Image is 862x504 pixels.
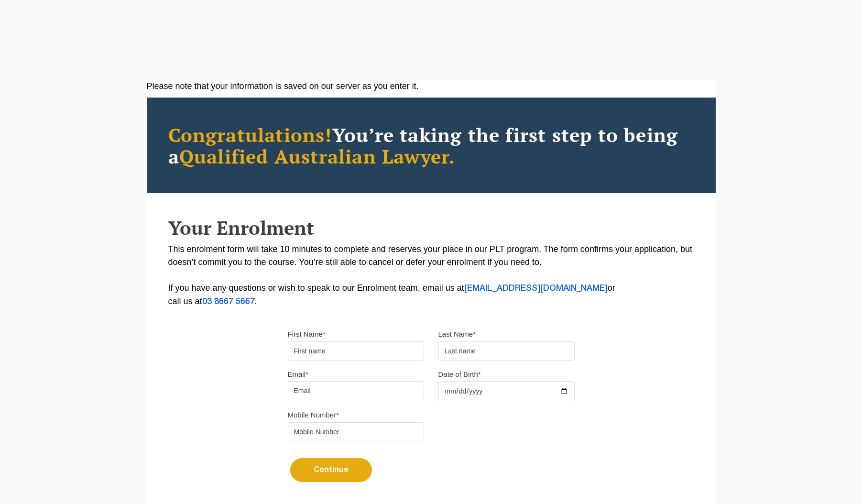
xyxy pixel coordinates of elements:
[438,329,476,339] label: Last Name*
[288,381,424,400] input: Email
[288,341,424,361] input: First name
[290,458,372,482] button: Continue
[464,285,608,292] a: [EMAIL_ADDRESS][DOMAIN_NAME]
[438,370,481,379] label: Date of Birth*
[288,422,424,441] input: Mobile Number
[179,143,456,169] span: Qualified Australian Lawyer.
[168,124,694,167] h2: You’re taking the first step to being a
[288,410,339,420] label: Mobile Number*
[147,80,716,93] div: Please note that your information is saved on our server as you enter it.
[202,298,255,306] a: 03 8667 5667
[168,217,694,238] h2: Your Enrolment
[438,341,575,361] input: Last name
[168,122,332,147] span: Congratulations!
[168,243,694,308] p: This enrolment form will take 10 minutes to complete and reserves your place in our PLT program. ...
[288,370,308,379] label: Email*
[288,329,326,339] label: First Name*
